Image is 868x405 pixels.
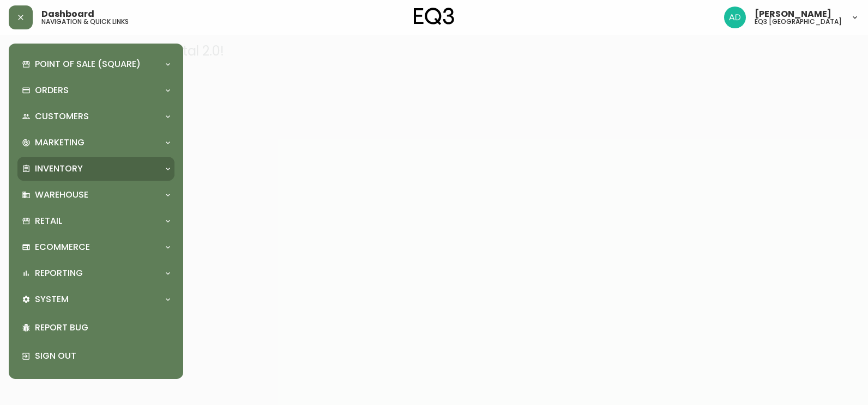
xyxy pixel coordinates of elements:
div: Inventory [17,157,174,181]
div: Reporting [17,261,174,285]
div: Customers [17,105,174,128]
p: Sign Out [35,350,170,362]
p: Ecommerce [35,241,90,253]
p: Reporting [35,267,83,279]
p: System [35,293,69,305]
div: Orders [17,78,174,102]
h5: navigation & quick links [41,19,129,25]
p: Customers [35,111,89,122]
div: Ecommerce [17,235,174,259]
p: Report Bug [35,322,170,334]
div: Point of Sale (Square) [17,52,174,76]
p: Retail [35,215,62,227]
p: Point of Sale (Square) [35,58,141,70]
div: Report Bug [17,314,174,342]
div: Retail [17,209,174,233]
p: Orders [35,84,69,96]
div: Sign Out [17,342,174,370]
p: Marketing [35,137,85,149]
img: 308eed972967e97254d70fe596219f44 [724,7,746,28]
span: Dashboard [41,10,94,19]
h5: eq3 [GEOGRAPHIC_DATA] [755,19,842,25]
img: logo [414,8,454,25]
div: System [17,287,174,311]
p: Warehouse [35,189,88,201]
p: Inventory [35,163,83,175]
div: Warehouse [17,183,174,207]
span: [PERSON_NAME] [755,10,831,19]
div: Marketing [17,131,174,155]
